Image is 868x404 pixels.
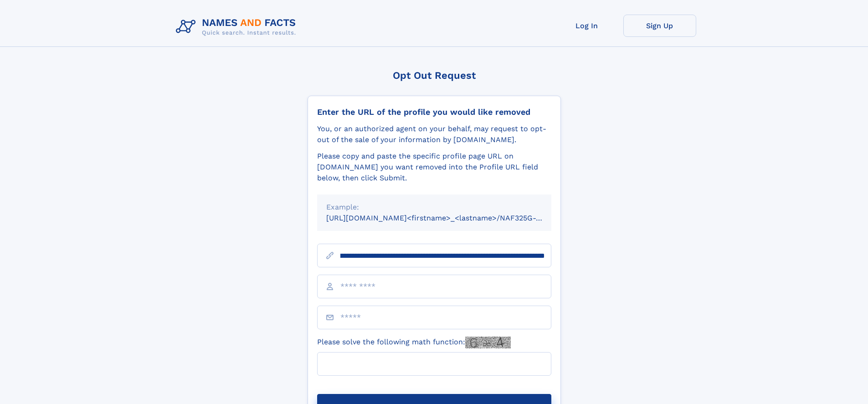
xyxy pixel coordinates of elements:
[623,15,696,37] a: Sign Up
[317,107,551,117] div: Enter the URL of the profile you would like removed
[317,151,551,184] div: Please copy and paste the specific profile page URL on [DOMAIN_NAME] you want removed into the Pr...
[326,214,569,222] small: [URL][DOMAIN_NAME]<firstname>_<lastname>/NAF325G-xxxxxxxx
[317,337,511,348] label: Please solve the following math function:
[172,15,303,39] img: Logo Names and Facts
[326,202,542,213] div: Example:
[550,15,623,37] a: Log In
[308,70,561,81] div: Opt Out Request
[317,123,551,145] div: You, or an authorized agent on your behalf, may request to opt-out of the sale of your informatio...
